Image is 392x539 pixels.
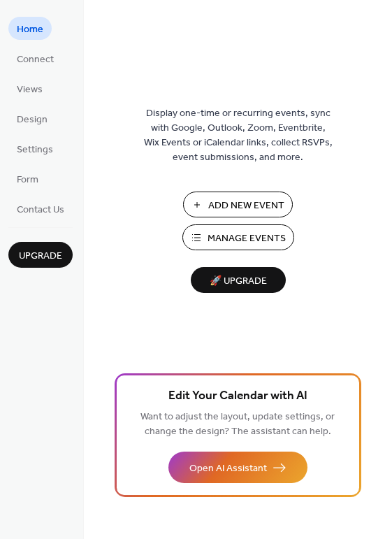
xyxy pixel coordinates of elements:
a: Form [8,167,47,190]
span: 🚀 Upgrade [199,272,277,291]
span: Want to adjust the layout, update settings, or change the design? The assistant can help. [140,408,335,441]
span: Upgrade [19,249,62,264]
span: Display one-time or recurring events, sync with Google, Outlook, Zoom, Eventbrite, Wix Events or ... [144,106,333,165]
span: Manage Events [208,231,286,246]
a: Views [8,77,51,100]
button: Add New Event [183,192,293,217]
span: Open AI Assistant [189,461,267,476]
span: Connect [17,52,54,67]
a: Contact Us [8,197,73,220]
span: Settings [17,143,53,157]
a: Connect [8,47,62,70]
span: Contact Us [17,203,64,217]
button: Upgrade [8,242,73,268]
a: Settings [8,137,61,160]
a: Home [8,17,52,40]
span: Home [17,22,43,37]
span: Design [17,113,48,127]
span: Views [17,82,43,97]
a: Design [8,107,56,130]
button: Open AI Assistant [168,452,307,483]
span: Form [17,173,38,187]
span: Edit Your Calendar with AI [168,387,307,406]
span: Add New Event [208,199,284,213]
button: Manage Events [182,224,294,250]
button: 🚀 Upgrade [191,267,286,293]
